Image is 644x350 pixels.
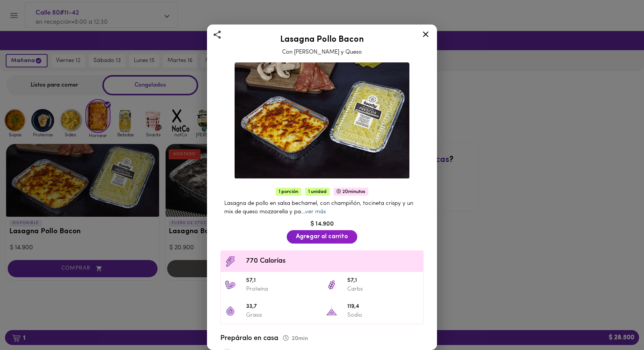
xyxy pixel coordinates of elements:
span: Prepáralo en casa [220,335,308,342]
span: 1 unidad [305,188,330,196]
p: Sodio [347,311,419,319]
span: Agregar al carrito [296,233,348,240]
iframe: Messagebird Livechat Widget [600,306,636,342]
img: Contenido calórico [225,256,236,267]
span: Lasagna de pollo en salsa bechamel, con champiñón, tocineta crispy y un mix de queso mozzarella y... [224,201,413,214]
span: 20 minutos [333,188,368,196]
span: 57,1 [347,276,419,285]
img: 33,7 Grasa [225,305,236,317]
span: 33,7 [246,303,318,311]
span: Con [PERSON_NAME] y Queso [282,49,362,55]
h2: Lasagna Pollo Bacon [217,35,427,44]
span: 57,1 [246,276,318,285]
p: Proteína [246,285,318,293]
p: Grasa [246,311,318,319]
p: Carbs [347,285,419,293]
span: 1 porción [276,188,301,196]
img: 57,1 Carbs [326,279,337,291]
span: 119,4 [347,303,419,311]
div: $ 14.900 [217,220,427,229]
img: 57,1 Proteína [225,279,236,291]
img: Lasagna Pollo Bacon [235,62,409,179]
button: Agregar al carrito [287,230,357,244]
span: 770 Calorías [246,256,419,267]
span: 20 min [283,336,308,342]
a: ver más [305,209,326,215]
img: 119,4 Sodio [326,305,337,317]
